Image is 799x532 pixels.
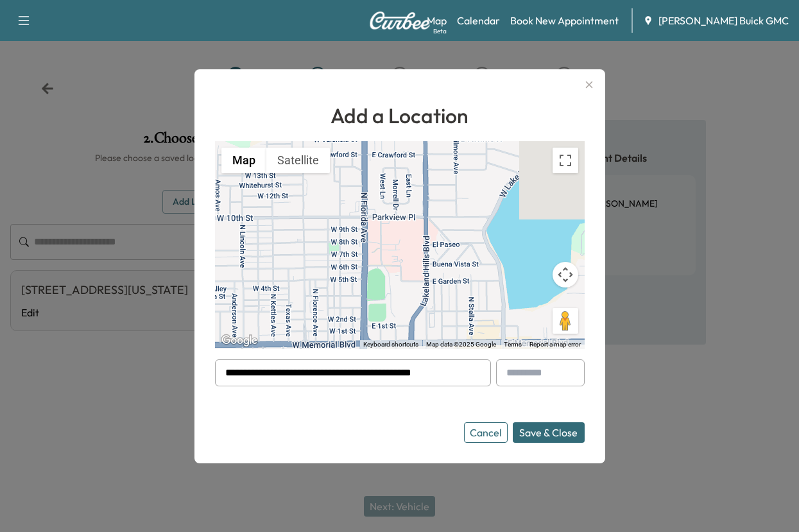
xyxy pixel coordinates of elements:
[457,13,500,28] a: Calendar
[433,26,447,36] div: Beta
[426,341,496,348] span: Map data ©2025 Google
[266,148,330,173] button: Show satellite imagery
[218,332,261,349] img: Google
[218,332,261,349] a: Open this area in Google Maps (opens a new window)
[221,148,266,173] button: Show street map
[464,422,508,443] button: Cancel
[553,262,578,287] button: Map camera controls
[427,13,447,28] a: MapBeta
[215,100,585,131] h1: Add a Location
[363,340,418,349] button: Keyboard shortcuts
[553,148,578,173] button: Toggle fullscreen view
[513,422,585,443] button: Save & Close
[658,13,789,28] span: [PERSON_NAME] Buick GMC
[369,12,431,30] img: Curbee Logo
[529,341,581,348] a: Report a map error
[553,308,578,334] button: Drag Pegman onto the map to open Street View
[504,341,522,348] a: Terms (opens in new tab)
[510,13,619,28] a: Book New Appointment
